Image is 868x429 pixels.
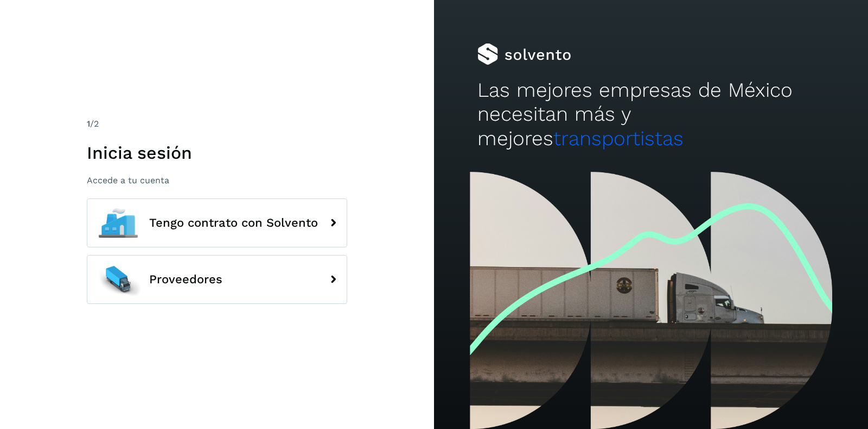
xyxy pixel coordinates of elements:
button: Proveedores [87,255,347,304]
div: /2 [87,117,347,130]
span: 1 [87,119,90,129]
h2: Las mejores empresas de México necesitan más y mejores [477,78,825,151]
h1: Inicia sesión [87,142,347,163]
span: Tengo contrato con Solvento [149,216,318,229]
span: transportistas [553,127,684,150]
span: Proveedores [149,273,222,286]
button: Tengo contrato con Solvento [87,198,347,247]
p: Accede a tu cuenta [87,175,347,185]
